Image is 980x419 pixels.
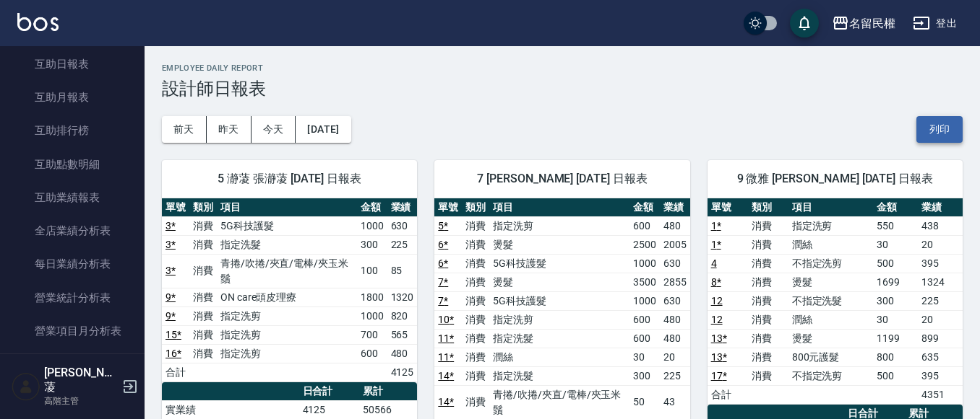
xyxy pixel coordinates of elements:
[6,148,139,181] a: 互助點數明細
[217,198,357,217] th: 項目
[189,235,217,254] td: 消費
[357,325,387,344] td: 700
[296,116,351,143] button: [DATE]
[252,116,296,143] button: 今天
[6,181,139,214] a: 互助業績報表
[660,273,690,291] td: 2855
[489,385,629,419] td: 青捲/吹捲/夾直/電棒/夾玉米鬚
[462,216,489,235] td: 消費
[660,198,690,217] th: 業績
[748,291,788,310] td: 消費
[434,198,462,217] th: 單號
[873,216,918,235] td: 550
[6,214,139,247] a: 全店業績分析表
[748,198,788,217] th: 類別
[387,216,418,235] td: 630
[629,329,660,348] td: 600
[660,216,690,235] td: 480
[788,291,874,310] td: 不指定洗髮
[387,363,418,381] td: 4125
[918,198,963,217] th: 業績
[387,198,418,217] th: 業績
[189,344,217,363] td: 消費
[462,273,489,291] td: 消費
[489,216,629,235] td: 指定洗剪
[748,366,788,385] td: 消費
[788,235,874,254] td: 潤絲
[189,288,217,306] td: 消費
[217,344,357,363] td: 指定洗剪
[6,81,139,114] a: 互助月報表
[217,325,357,344] td: 指定洗剪
[629,348,660,366] td: 30
[357,254,387,288] td: 100
[918,291,963,310] td: 225
[629,254,660,273] td: 1000
[217,288,357,306] td: ON care頭皮理療
[918,235,963,254] td: 20
[660,310,690,329] td: 480
[629,216,660,235] td: 600
[207,116,252,143] button: 昨天
[788,273,874,291] td: 燙髮
[660,385,690,419] td: 43
[489,310,629,329] td: 指定洗剪
[788,348,874,366] td: 800元護髮
[660,291,690,310] td: 630
[179,172,400,186] span: 5 瀞蓤 張瀞蓤 [DATE] 日報表
[489,329,629,348] td: 指定洗髮
[6,281,139,314] a: 營業統計分析表
[916,116,963,143] button: 列印
[873,310,918,329] td: 30
[629,291,660,310] td: 1000
[6,247,139,281] a: 每日業績分析表
[489,235,629,254] td: 燙髮
[189,325,217,344] td: 消費
[660,235,690,254] td: 2005
[725,172,945,186] span: 9 微雅 [PERSON_NAME] [DATE] 日報表
[359,382,417,401] th: 累計
[748,348,788,366] td: 消費
[162,363,189,381] td: 合計
[452,172,672,186] span: 7 [PERSON_NAME] [DATE] 日報表
[489,198,629,217] th: 項目
[462,291,489,310] td: 消費
[748,235,788,254] td: 消費
[462,329,489,348] td: 消費
[44,366,118,394] h5: [PERSON_NAME]蓤
[359,400,417,419] td: 50566
[189,254,217,288] td: 消費
[387,235,418,254] td: 225
[387,254,418,288] td: 85
[918,385,963,404] td: 4351
[918,366,963,385] td: 395
[462,310,489,329] td: 消費
[660,329,690,348] td: 480
[462,385,489,419] td: 消費
[162,198,417,382] table: a dense table
[788,366,874,385] td: 不指定洗剪
[489,366,629,385] td: 指定洗髮
[6,114,139,147] a: 互助排行榜
[162,198,189,217] th: 單號
[788,216,874,235] td: 指定洗剪
[357,306,387,325] td: 1000
[907,10,963,37] button: 登出
[873,348,918,366] td: 800
[462,235,489,254] td: 消費
[918,273,963,291] td: 1324
[711,257,717,269] a: 4
[462,198,489,217] th: 類別
[44,394,118,407] p: 高階主管
[708,198,748,217] th: 單號
[299,382,360,401] th: 日合計
[462,254,489,273] td: 消費
[873,198,918,217] th: 金額
[873,329,918,348] td: 1199
[708,385,748,404] td: 合計
[357,288,387,306] td: 1800
[918,329,963,348] td: 899
[462,366,489,385] td: 消費
[711,314,723,325] a: 12
[162,116,207,143] button: 前天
